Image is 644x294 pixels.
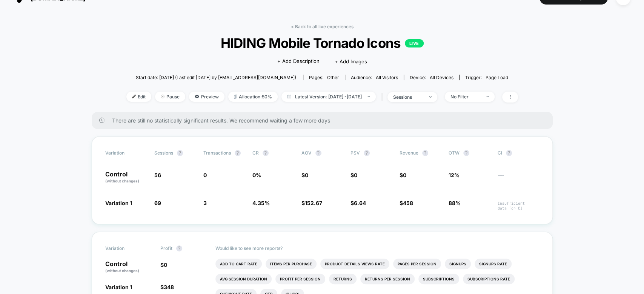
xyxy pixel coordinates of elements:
[228,92,278,102] span: Allocation: 50%
[405,39,424,47] p: LIVE
[154,172,161,178] span: 56
[252,150,259,156] span: CR
[301,200,322,206] span: $
[105,171,147,184] p: Control
[486,75,508,80] span: Page Load
[351,75,398,80] div: Audience:
[475,259,512,269] li: Signups Rate
[164,284,174,290] span: 348
[360,274,415,284] li: Returns Per Session
[235,150,241,156] button: ?
[215,259,262,269] li: Add To Cart Rate
[177,150,183,156] button: ?
[418,274,459,284] li: Subscriptions
[350,172,357,178] span: $
[126,92,151,102] span: Edit
[203,172,207,178] span: 0
[160,284,174,290] span: $
[430,75,453,80] span: all devices
[449,150,490,156] span: OTW
[309,75,339,80] div: Pages:
[161,95,164,98] img: end
[277,58,319,65] span: + Add Description
[281,92,376,102] span: Latest Version: [DATE] - [DATE]
[203,150,231,156] span: Transactions
[422,150,428,156] button: ?
[136,75,296,80] span: Start date: [DATE] (Last edit [DATE] by [EMAIL_ADDRESS][DOMAIN_NAME])
[429,96,432,98] img: end
[105,284,132,290] span: Variation 1
[176,245,182,251] button: ?
[287,95,291,98] img: calendar
[403,172,406,178] span: 0
[305,172,308,178] span: 0
[234,95,237,99] img: rebalance
[154,200,161,206] span: 69
[329,274,357,284] li: Returns
[320,259,389,269] li: Product Details Views Rate
[506,150,512,156] button: ?
[449,200,461,206] span: 88%
[445,259,471,269] li: Signups
[498,150,539,156] span: CI
[404,75,459,80] span: Device:
[315,150,321,156] button: ?
[376,75,398,80] span: All Visitors
[105,200,132,206] span: Variation 1
[350,150,360,156] span: PSV
[393,94,423,100] div: sessions
[160,262,167,268] span: $
[105,261,153,274] p: Control
[105,245,147,251] span: Variation
[112,117,538,124] span: There are still no statistically significant results. We recommend waiting a few more days
[291,24,354,29] a: < Back to all live experiences
[301,172,308,178] span: $
[146,35,498,51] span: HIDING Mobile Tornado Icons
[305,200,322,206] span: 152.67
[334,58,367,64] span: + Add Images
[105,268,139,273] span: (without changes)
[498,173,539,184] span: ---
[354,172,357,178] span: 0
[263,150,269,156] button: ?
[203,200,207,206] span: 3
[160,245,172,251] span: Profit
[463,150,469,156] button: ?
[301,150,312,156] span: AOV
[105,150,147,156] span: Variation
[275,274,325,284] li: Profit Per Session
[215,274,272,284] li: Avg Session Duration
[400,150,418,156] span: Revenue
[155,92,185,102] span: Pause
[403,200,413,206] span: 458
[367,96,370,97] img: end
[164,262,167,268] span: 0
[105,179,139,183] span: (without changes)
[486,96,489,97] img: end
[354,200,366,206] span: 6.64
[463,274,515,284] li: Subscriptions Rate
[266,259,317,269] li: Items Per Purchase
[189,92,224,102] span: Preview
[400,172,406,178] span: $
[327,75,339,80] span: other
[364,150,370,156] button: ?
[350,200,366,206] span: $
[154,150,173,156] span: Sessions
[215,245,539,251] p: Would like to see more reports?
[465,75,508,80] div: Trigger:
[450,94,481,100] div: No Filter
[449,172,460,178] span: 12%
[132,95,136,98] img: edit
[498,201,539,211] span: Insufficient data for CI
[393,259,441,269] li: Pages Per Session
[400,200,413,206] span: $
[252,200,270,206] span: 4.35 %
[380,92,387,103] span: |
[252,172,261,178] span: 0 %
